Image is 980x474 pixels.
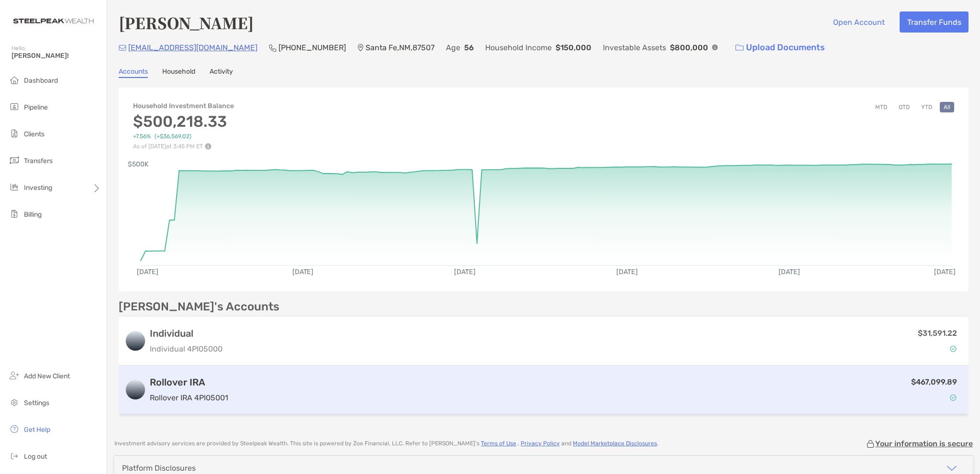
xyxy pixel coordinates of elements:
[616,268,638,276] text: [DATE]
[24,130,45,138] span: Clients
[119,45,126,51] img: Email Icon
[210,67,233,78] a: Activity
[9,208,20,220] img: billing icon
[9,154,20,166] img: transfers icon
[205,143,212,150] img: Performance Info
[918,327,957,339] p: $31,591.22
[917,102,936,112] button: YTD
[24,399,49,407] span: Settings
[9,370,20,381] img: add_new_client icon
[455,268,476,276] text: [DATE]
[940,102,954,112] button: All
[128,42,257,54] p: [EMAIL_ADDRESS][DOMAIN_NAME]
[24,157,53,165] span: Transfers
[155,133,191,140] span: ( +$36,569.02 )
[779,268,800,276] text: [DATE]
[556,42,591,54] p: $150,000
[9,397,20,408] img: settings icon
[133,112,234,131] h3: $500,218.33
[825,11,892,33] button: Open Account
[137,268,158,276] text: [DATE]
[9,101,20,112] img: pipeline icon
[150,376,228,388] h3: Rollover IRA
[24,77,58,85] span: Dashboard
[911,376,957,388] p: $467,099.89
[900,11,969,33] button: Transfer Funds
[895,102,913,112] button: QTD
[126,380,145,399] img: logo account
[24,426,50,434] span: Get Help
[9,181,20,193] img: investing icon
[119,11,254,33] h4: [PERSON_NAME]
[278,42,346,54] p: [PHONE_NUMBER]
[446,42,460,54] p: Age
[128,160,149,168] text: $500K
[875,439,973,448] p: Your information is secure
[670,42,708,54] p: $800,000
[24,372,70,380] span: Add New Client
[133,133,151,140] span: +7.56%
[11,52,101,60] span: [PERSON_NAME]!
[162,67,195,78] a: Household
[366,42,434,54] p: Santa Fe , NM , 87507
[150,343,223,355] p: Individual 4PI05000
[735,44,744,51] img: button icon
[481,440,516,447] a: Terms of Use
[133,102,234,110] h4: Household Investment Balance
[11,4,95,38] img: Zoe Logo
[712,44,718,50] img: Info Icon
[24,103,48,111] span: Pipeline
[871,102,891,112] button: MTD
[950,345,957,352] img: Account Status icon
[150,392,228,404] p: Rollover IRA 4PI05001
[950,394,957,401] img: Account Status icon
[126,331,145,351] img: logo account
[150,328,223,339] h3: Individual
[119,301,279,313] p: [PERSON_NAME]'s Accounts
[9,423,20,435] img: get-help icon
[133,143,234,150] p: As of [DATE] at 3:45 PM ET
[292,268,314,276] text: [DATE]
[934,268,956,276] text: [DATE]
[24,210,42,219] span: Billing
[9,450,20,462] img: logout icon
[114,440,658,447] p: Investment advisory services are provided by Steelpeak Wealth . This site is powered by Zoe Finan...
[521,440,560,447] a: Privacy Policy
[9,74,20,86] img: dashboard icon
[9,128,20,139] img: clients icon
[24,184,52,192] span: Investing
[269,44,277,52] img: Phone Icon
[357,44,364,52] img: Location Icon
[729,37,831,58] a: Upload Documents
[24,452,47,461] span: Log out
[122,463,196,473] div: Platform Disclosures
[485,42,552,54] p: Household Income
[603,42,666,54] p: Investable Assets
[464,42,474,54] p: 56
[573,440,657,447] a: Model Marketplace Disclosures
[946,463,958,474] img: icon arrow
[119,67,148,78] a: Accounts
